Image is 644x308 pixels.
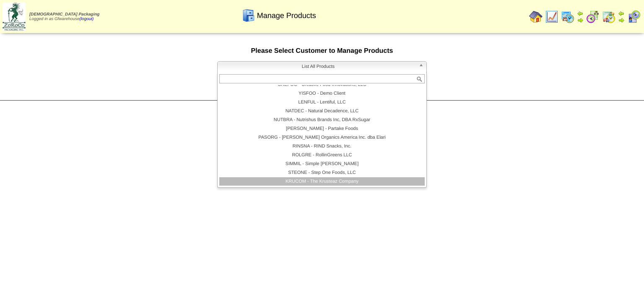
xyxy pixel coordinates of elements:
li: SIMMIL - Simple [PERSON_NAME] [219,160,425,168]
li: NATDEC - Natural Decadence, LLC [219,107,425,116]
img: calendarblend.gif [586,10,600,23]
li: STEONE - Step One Foods, LLC [219,168,425,177]
li: NUTBRA - Nutrishus Brands Inc, DBA RxSugar [219,116,425,124]
img: home.gif [529,10,543,23]
img: calendarprod.gif [561,10,574,23]
span: [DEMOGRAPHIC_DATA] Packaging [29,12,99,17]
li: ROLGRE - RollinGreens LLC [219,151,425,160]
img: arrowleft.gif [577,10,584,17]
li: LENFUL - Lentiful, LLC [219,98,425,107]
li: [PERSON_NAME] - Partake Foods [219,124,425,133]
li: PASORG - [PERSON_NAME] Organics America Inc. dba Elari [219,133,425,142]
span: Please Select Customer to Manage Products [251,47,393,54]
img: arrowright.gif [618,17,625,23]
img: calendarcustomer.gif [627,10,641,23]
img: zoroco-logo-small.webp [3,3,26,31]
li: RINSNA - RIND Snacks, Inc. [219,142,425,151]
li: YISFOO - Demo Client [219,89,425,98]
li: KRUCOM - The Krusteaz Company [219,177,425,186]
img: line_graph.gif [545,10,558,23]
img: arrowleft.gif [618,10,625,17]
img: arrowright.gif [577,17,584,23]
a: (logout) [80,17,94,21]
img: cabinet.gif [242,9,255,22]
img: calendarinout.gif [602,10,615,23]
span: Logged in as Gfwarehouse [29,12,99,21]
span: List All Products [221,62,415,72]
span: Manage Products [257,11,316,20]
